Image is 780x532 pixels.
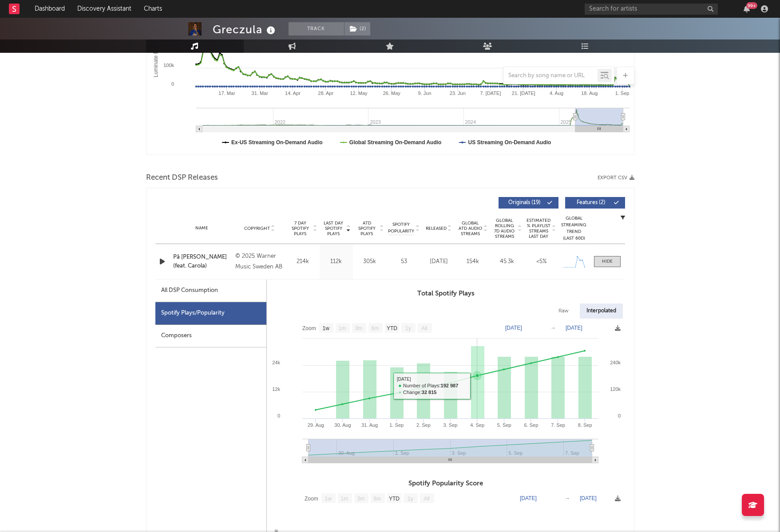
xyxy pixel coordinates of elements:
[504,200,545,205] span: Originals ( 19 )
[146,173,218,183] span: Recent DSP Releases
[307,422,324,428] text: 29. Aug
[527,257,556,266] div: <5%
[610,386,621,392] text: 120k
[322,325,329,331] text: 1w
[618,413,620,418] text: 0
[334,422,351,428] text: 30. Aug
[244,226,270,231] span: Copyright
[231,139,323,146] text: Ex-US Streaming On-Demand Audio
[524,422,538,428] text: 6. Sep
[388,496,399,502] text: YTD
[585,4,718,15] input: Search for artists
[565,495,570,501] text: →
[458,221,483,236] span: Global ATD Audio Streams
[449,91,465,96] text: 23. Jun
[272,386,280,392] text: 12k
[267,478,625,489] h3: Spotify Popularity Score
[389,422,404,428] text: 1. Sep
[504,72,598,79] input: Search by song name or URL
[499,197,558,209] button: Originals(19)
[418,91,431,96] text: 9. Jun
[610,360,621,365] text: 240k
[520,495,537,501] text: [DATE]
[344,22,371,35] span: ( 2 )
[371,325,379,331] text: 6m
[357,496,364,502] text: 3m
[480,91,501,96] text: 7. [DATE]
[355,257,384,266] div: 305k
[426,226,447,231] span: Released
[580,303,623,319] div: Interpolated
[416,422,430,428] text: 2. Sep
[325,496,332,502] text: 1w
[424,257,454,266] div: [DATE]
[549,91,563,96] text: 4. Aug
[155,280,266,302] div: All DSP Consumption
[361,422,377,428] text: 31. Aug
[421,325,427,331] text: All
[497,422,511,428] text: 5. Sep
[511,91,535,96] text: 21. [DATE]
[349,139,441,146] text: Global Streaming On-Demand Audio
[527,218,551,239] span: Estimated % Playlist Streams Last Day
[155,325,266,347] div: Composers
[173,225,231,232] div: Name
[213,22,277,37] div: Greczula
[218,91,235,96] text: 17. Mar
[388,257,420,266] div: 53
[350,91,368,96] text: 12. May
[405,325,411,331] text: 1y
[571,200,612,205] span: Features ( 2 )
[505,325,522,331] text: [DATE]
[746,2,757,9] div: 99 +
[355,325,362,331] text: 3m
[235,251,284,272] div: © 2025 Warner Music Sweden AB
[322,221,345,236] span: Last Day Spotify Plays
[551,422,565,428] text: 7. Sep
[338,325,346,331] text: 1m
[289,22,344,35] button: Track
[155,302,266,325] div: Spotify Plays/Popularity
[561,215,587,242] div: Global Streaming Trend (Last 60D)
[458,257,488,266] div: 154k
[598,175,634,181] button: Export CSV
[163,63,174,68] text: 100k
[277,413,280,418] text: 0
[443,422,457,428] text: 3. Sep
[272,360,280,365] text: 24k
[565,197,625,209] button: Features(2)
[305,496,318,502] text: Zoom
[550,325,556,331] text: →
[318,91,333,96] text: 28. Apr
[578,422,592,428] text: 8. Sep
[344,22,370,35] button: (2)
[302,325,316,331] text: Zoom
[566,325,582,331] text: [DATE]
[267,288,625,299] h3: Total Spotify Plays
[289,221,312,236] span: 7 Day Spotify Plays
[285,91,301,96] text: 14. Apr
[492,218,517,239] span: Global Rolling 7D Audio Streams
[289,257,317,266] div: 214k
[373,496,381,502] text: 6m
[388,221,414,235] span: Spotify Popularity
[173,253,231,270] a: På [PERSON_NAME] (feat. Carola)
[468,139,551,146] text: US Streaming On-Demand Audio
[341,496,348,502] text: 1m
[492,257,522,266] div: 45.3k
[580,495,597,501] text: [DATE]
[161,285,218,296] div: All DSP Consumption
[251,91,268,96] text: 31. Mar
[744,5,750,12] button: 99+
[552,303,575,319] div: Raw
[408,496,413,502] text: 1y
[355,221,379,236] span: ATD Spotify Plays
[383,91,400,96] text: 26. May
[386,325,397,331] text: YTD
[424,496,429,502] text: All
[615,91,629,96] text: 1. Sep
[581,91,598,96] text: 18. Aug
[470,422,484,428] text: 4. Sep
[322,257,351,266] div: 112k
